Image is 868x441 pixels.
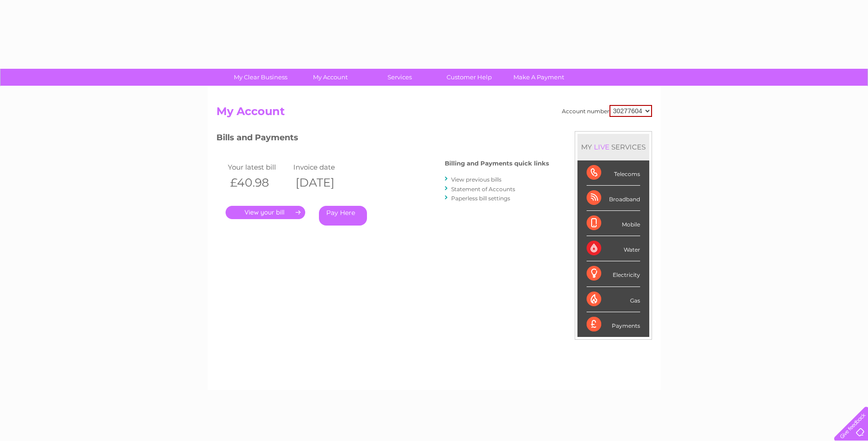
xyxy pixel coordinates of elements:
h3: Bills and Payments [216,131,549,147]
h2: My Account [216,105,652,122]
div: Telecoms [587,160,640,186]
a: Make A Payment [501,69,577,86]
div: Mobile [587,211,640,236]
div: Account number [562,105,652,117]
div: Electricity [587,261,640,287]
a: My Account [292,69,368,86]
div: MY SERVICES [577,134,649,160]
a: Customer Help [431,69,507,86]
td: Your latest bill [226,161,291,173]
div: Water [587,236,640,261]
div: LIVE [592,143,611,151]
td: Invoice date [291,161,357,173]
a: Services [362,69,437,86]
a: Pay Here [319,206,367,226]
a: . [226,206,305,219]
div: Broadband [587,186,640,211]
a: My Clear Business [223,69,298,86]
th: £40.98 [226,173,291,192]
th: [DATE] [291,173,357,192]
a: View previous bills [451,176,501,183]
a: Paperless bill settings [451,195,510,202]
div: Payments [587,312,640,337]
a: Statement of Accounts [451,186,515,193]
h4: Billing and Payments quick links [445,160,549,167]
div: Gas [587,287,640,312]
